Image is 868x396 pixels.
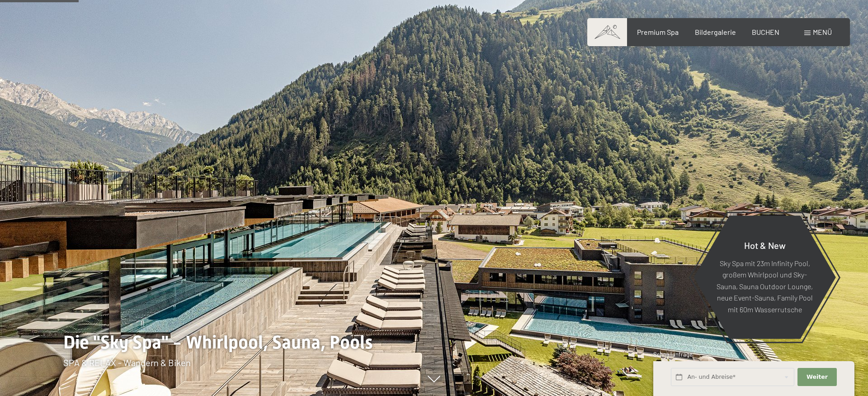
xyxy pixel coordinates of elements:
[637,28,679,36] a: Premium Spa
[744,239,786,250] span: Hot & New
[695,28,736,36] a: Bildergalerie
[752,28,779,36] a: BUCHEN
[813,28,832,36] span: Menü
[716,257,814,315] p: Sky Spa mit 23m Infinity Pool, großem Whirlpool und Sky-Sauna, Sauna Outdoor Lounge, neue Event-S...
[797,368,836,386] button: Weiter
[653,351,693,358] span: Schnellanfrage
[693,215,836,339] a: Hot & New Sky Spa mit 23m Infinity Pool, großem Whirlpool und Sky-Sauna, Sauna Outdoor Lounge, ne...
[807,373,828,381] span: Weiter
